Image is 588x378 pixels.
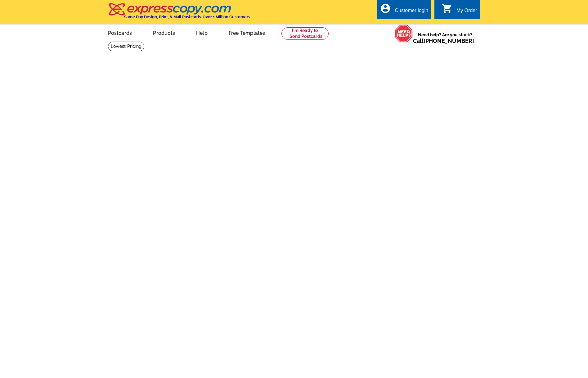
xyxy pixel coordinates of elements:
[98,25,142,40] a: Postcards
[380,7,428,15] a: account_circle Customer login
[442,7,477,15] a: shopping_cart My Order
[456,8,477,16] div: My Order
[395,8,428,16] div: Customer login
[143,25,185,40] a: Products
[380,3,391,14] i: account_circle
[124,15,251,19] h4: Same Day Design, Print, & Mail Postcards. Over 1 Million Customers.
[442,3,453,14] i: shopping_cart
[424,38,474,44] a: [PHONE_NUMBER]
[219,25,275,40] a: Free Templates
[186,25,218,40] a: Help
[413,38,474,44] span: Call
[413,32,477,44] span: Need help? Are you stuck?
[395,25,413,43] img: help
[108,7,251,19] a: Same Day Design, Print, & Mail Postcards. Over 1 Million Customers.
